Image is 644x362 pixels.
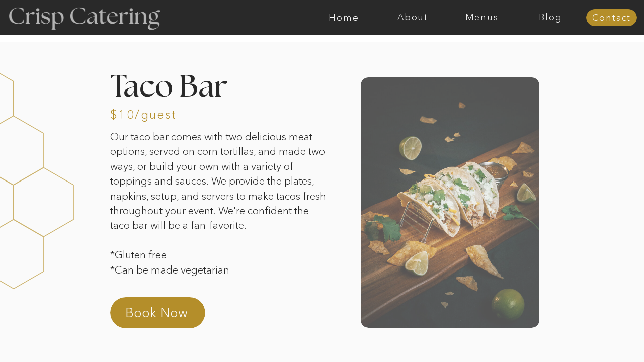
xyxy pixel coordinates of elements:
[110,129,330,286] p: Our taco bar comes with two delicious meat options, served on corn tortillas, and made two ways, ...
[516,13,585,23] a: Blog
[586,13,637,23] a: Contact
[110,72,303,99] h2: Taco Bar
[110,109,168,118] h3: $10/guest
[309,13,378,23] a: Home
[378,13,447,23] a: About
[125,304,214,328] a: Book Now
[447,13,516,23] a: Menus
